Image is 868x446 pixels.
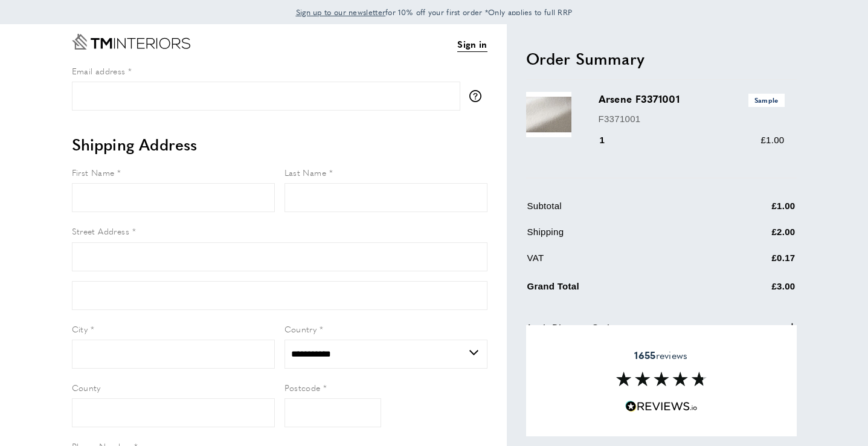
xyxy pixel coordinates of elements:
[296,7,573,18] span: for 10% off your first order *Only applies to full RRP
[72,381,101,393] span: County
[634,348,655,362] strong: 1655
[72,323,88,335] span: City
[760,135,784,145] span: £1.00
[72,134,487,155] h2: Shipping Address
[469,90,487,102] button: More information
[634,349,687,361] span: reviews
[712,277,796,303] td: £3.00
[712,251,796,274] td: £0.17
[296,7,386,18] span: Sign up to our newsletter
[527,225,711,248] td: Shipping
[712,199,796,222] td: £1.00
[72,225,130,237] span: Street Address
[616,372,707,386] img: Reviews section
[457,37,487,52] a: Sign in
[625,401,698,412] img: Reviews.io 5 stars
[285,166,327,178] span: Last Name
[72,166,115,178] span: First Name
[72,34,190,50] a: Go to Home page
[72,65,126,77] span: Email address
[527,199,711,222] td: Subtotal
[285,381,321,393] span: Postcode
[285,323,317,335] span: Country
[748,94,785,106] span: Sample
[712,225,796,248] td: £2.00
[296,6,386,18] a: Sign up to our newsletter
[527,277,711,303] td: Grand Total
[526,320,614,335] span: Apply Discount Code
[526,92,571,137] img: Arsene F3371001
[599,133,622,147] div: 1
[526,48,797,69] h2: Order Summary
[527,251,711,274] td: VAT
[599,92,785,106] h3: Arsene F3371001
[599,112,785,126] p: F3371001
